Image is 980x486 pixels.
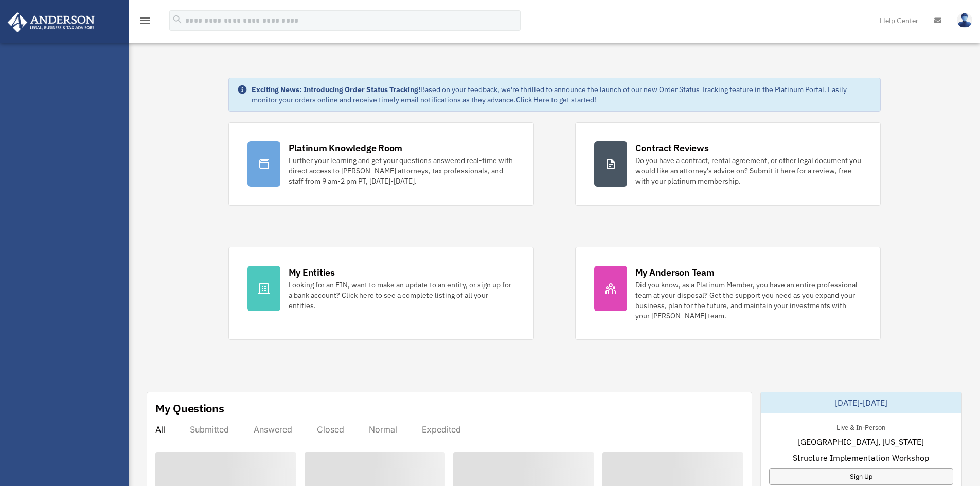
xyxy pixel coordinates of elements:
span: Structure Implementation Workshop [793,452,929,464]
img: User Pic [957,13,972,28]
span: [GEOGRAPHIC_DATA], [US_STATE] [798,436,924,448]
a: Sign Up [769,468,953,485]
div: My Questions [155,401,224,416]
div: Expedited [422,424,461,435]
div: Further your learning and get your questions answered real-time with direct access to [PERSON_NAM... [289,155,515,186]
i: menu [139,14,151,27]
a: menu [139,18,151,27]
div: My Entities [289,266,335,279]
div: Submitted [190,424,229,435]
a: My Anderson Team Did you know, as a Platinum Member, you have an entire professional team at your... [575,247,881,340]
div: Closed [317,424,344,435]
div: Did you know, as a Platinum Member, you have an entire professional team at your disposal? Get th... [635,280,862,321]
div: My Anderson Team [635,266,715,279]
div: Platinum Knowledge Room [289,141,403,154]
div: Based on your feedback, we're thrilled to announce the launch of our new Order Status Tracking fe... [252,84,872,105]
div: Looking for an EIN, want to make an update to an entity, or sign up for a bank account? Click her... [289,280,515,311]
div: Normal [369,424,397,435]
div: All [155,424,165,435]
strong: Exciting News: Introducing Order Status Tracking! [252,85,420,94]
a: My Entities Looking for an EIN, want to make an update to an entity, or sign up for a bank accoun... [228,247,534,340]
img: Anderson Advisors Platinum Portal [5,12,98,32]
a: Platinum Knowledge Room Further your learning and get your questions answered real-time with dire... [228,122,534,206]
div: Live & In-Person [828,421,894,432]
div: Contract Reviews [635,141,709,154]
div: Do you have a contract, rental agreement, or other legal document you would like an attorney's ad... [635,155,862,186]
a: Click Here to get started! [516,95,596,104]
div: Answered [254,424,292,435]
a: Contract Reviews Do you have a contract, rental agreement, or other legal document you would like... [575,122,881,206]
div: [DATE]-[DATE] [761,392,961,413]
i: search [172,14,183,25]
